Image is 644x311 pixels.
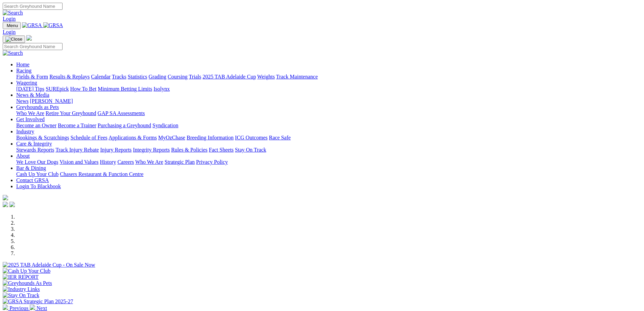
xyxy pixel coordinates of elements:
a: GAP SA Assessments [98,110,145,116]
img: chevron-left-pager-white.svg [3,305,8,310]
a: Race Safe [269,135,290,140]
a: Login To Blackbook [16,183,61,189]
a: Rules & Policies [171,147,208,153]
a: Chasers Restaurant & Function Centre [60,171,143,177]
a: Login [3,29,16,35]
button: Toggle navigation [3,36,25,43]
img: facebook.svg [3,202,8,207]
a: News & Media [16,92,49,98]
a: Applications & Forms [109,135,157,140]
div: About [16,159,641,165]
img: GRSA Strategic Plan 2025-27 [3,298,73,305]
a: Fields & Form [16,74,48,80]
a: Greyhounds as Pets [16,104,59,110]
img: Stay On Track [3,292,39,298]
a: Cash Up Your Club [16,171,58,177]
a: Wagering [16,80,37,86]
div: Get Involved [16,123,641,129]
a: Contact GRSA [16,177,49,183]
a: Injury Reports [100,147,132,153]
a: Previous [3,305,30,311]
span: Previous [9,305,28,311]
span: Menu [7,23,18,28]
a: Bookings & Scratchings [16,135,69,140]
div: Bar & Dining [16,171,641,177]
a: SUREpick [46,86,69,92]
img: Cash Up Your Club [3,268,50,274]
a: About [16,153,30,159]
a: Track Injury Rebate [55,147,99,153]
a: Home [16,62,29,67]
img: IER REPORT [3,274,39,280]
div: News & Media [16,98,641,104]
a: Fact Sheets [209,147,234,153]
a: Coursing [168,74,188,80]
a: Care & Integrity [16,141,52,147]
a: Racing [16,68,31,73]
a: 2025 TAB Adelaide Cup [202,74,256,80]
a: Login [3,16,16,22]
a: Privacy Policy [196,159,228,165]
div: Greyhounds as Pets [16,110,641,116]
a: Get Involved [16,116,45,122]
a: Strategic Plan [165,159,195,165]
img: Search [3,10,23,16]
div: Racing [16,74,641,80]
a: Industry [16,129,34,134]
a: Trials [189,74,201,80]
a: Become a Trainer [58,123,96,128]
a: Weights [257,74,275,80]
a: MyOzChase [158,135,185,140]
span: Next [37,305,47,311]
img: logo-grsa-white.png [3,195,8,200]
a: Track Maintenance [276,74,318,80]
button: Toggle navigation [3,22,21,29]
img: 2025 TAB Adelaide Cup - On Sale Now [3,262,95,268]
a: News [16,98,28,104]
img: Search [3,50,23,56]
img: GRSA [43,22,63,28]
div: Care & Integrity [16,147,641,153]
img: Industry Links [3,286,40,292]
a: Retire Your Greyhound [46,110,96,116]
a: Isolynx [153,86,170,92]
img: logo-grsa-white.png [26,35,32,41]
div: Industry [16,135,641,141]
a: Vision and Values [59,159,98,165]
a: Stewards Reports [16,147,54,153]
a: Stay On Track [235,147,266,153]
img: chevron-right-pager-white.svg [30,305,35,310]
a: Breeding Information [187,135,234,140]
a: Results & Replays [49,74,90,80]
a: ICG Outcomes [235,135,267,140]
img: Close [5,37,22,42]
a: We Love Our Dogs [16,159,58,165]
a: Who We Are [135,159,163,165]
a: Careers [117,159,134,165]
a: Grading [149,74,166,80]
a: Syndication [152,123,178,128]
a: [PERSON_NAME] [30,98,73,104]
a: Who We Are [16,110,44,116]
a: Tracks [112,74,126,80]
a: Integrity Reports [133,147,170,153]
a: [DATE] Tips [16,86,44,92]
a: Schedule of Fees [70,135,107,140]
a: Become an Owner [16,123,56,128]
img: twitter.svg [9,202,15,207]
input: Search [3,3,63,10]
input: Search [3,43,63,50]
a: Statistics [128,74,147,80]
img: Greyhounds As Pets [3,280,52,286]
a: Minimum Betting Limits [98,86,152,92]
a: Purchasing a Greyhound [98,123,151,128]
a: Calendar [91,74,111,80]
a: Next [30,305,47,311]
a: Bar & Dining [16,165,46,171]
a: History [100,159,116,165]
img: GRSA [22,22,42,28]
div: Wagering [16,86,641,92]
a: How To Bet [70,86,97,92]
